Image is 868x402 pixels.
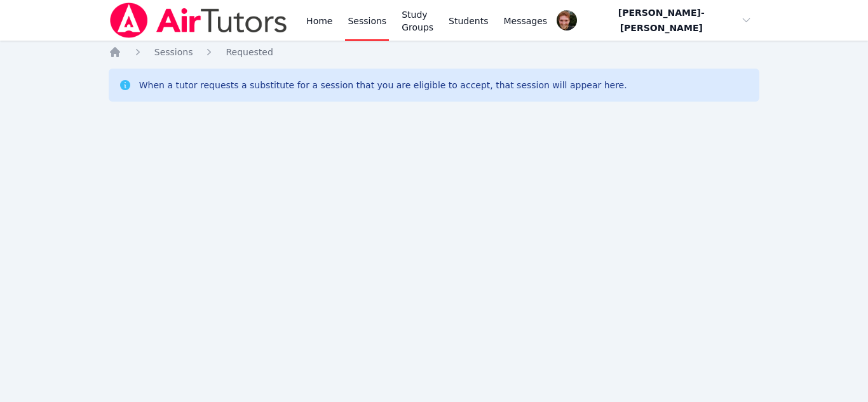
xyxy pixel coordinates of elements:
[109,3,288,38] img: Air Tutors
[139,79,627,91] div: When a tutor requests a substitute for a session that you are eligible to accept, that session wi...
[154,46,193,58] a: Sessions
[504,15,548,27] span: Messages
[109,46,760,58] nav: Breadcrumb
[154,47,193,57] span: Sessions
[226,46,273,58] a: Requested
[226,47,273,57] span: Requested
